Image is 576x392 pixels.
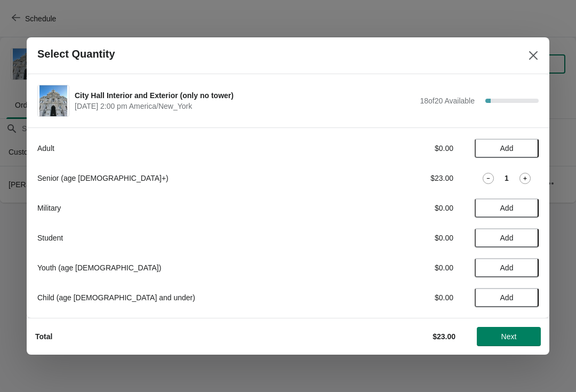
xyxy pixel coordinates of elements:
div: Youth (age [DEMOGRAPHIC_DATA]) [37,262,333,273]
span: Add [500,293,514,302]
button: Add [475,258,539,277]
span: Next [501,332,517,341]
div: $0.00 [355,203,453,213]
div: $23.00 [355,173,453,183]
button: Next [477,327,541,346]
div: Child (age [DEMOGRAPHIC_DATA] and under) [37,292,333,303]
img: City Hall Interior and Exterior (only no tower) | | October 22 | 2:00 pm America/New_York [39,85,68,116]
span: City Hall Interior and Exterior (only no tower) [75,90,414,101]
span: Add [500,204,514,212]
span: [DATE] 2:00 pm America/New_York [75,101,414,111]
span: 18 of 20 Available [420,97,475,105]
div: Senior (age [DEMOGRAPHIC_DATA]+) [37,173,333,183]
button: Add [475,288,539,307]
div: $0.00 [355,292,453,303]
div: $0.00 [355,143,453,154]
strong: Total [35,332,52,341]
span: Add [500,263,514,272]
strong: $23.00 [433,332,455,341]
span: Add [500,234,514,242]
button: Add [475,228,539,247]
button: Add [475,139,539,158]
div: $0.00 [355,262,453,273]
span: Add [500,144,514,153]
strong: 1 [505,173,509,183]
button: Add [475,198,539,218]
div: $0.00 [355,233,453,243]
h2: Select Quantity [37,48,115,60]
div: Military [37,203,333,213]
div: Adult [37,143,333,154]
button: Close [524,46,543,65]
div: Student [37,233,333,243]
